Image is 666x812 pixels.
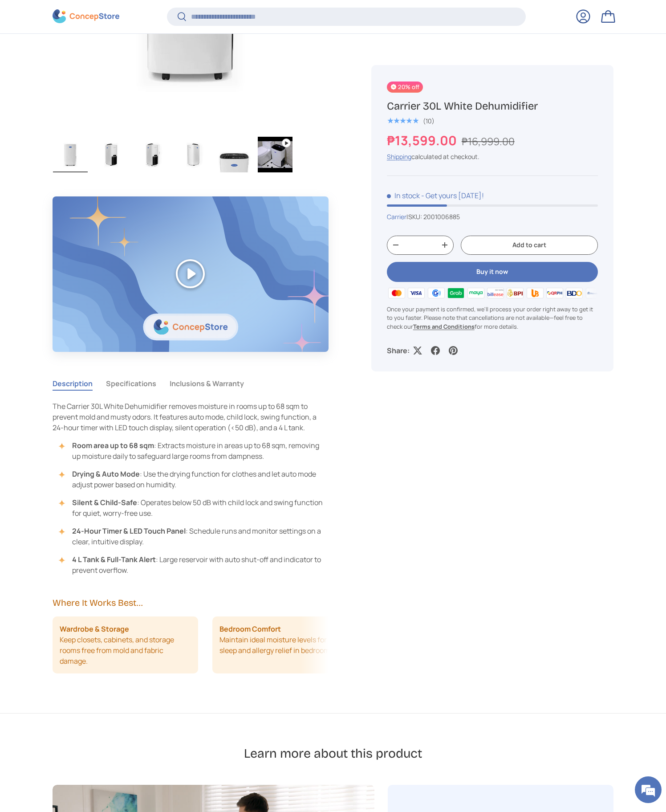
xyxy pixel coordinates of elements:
[387,262,598,282] button: Buy it now
[258,137,292,172] img: carrier-30 liter-dehumidifier-youtube-demo-video-concepstore
[466,286,485,300] img: maya
[387,99,598,113] h1: Carrier 30L White Dehumidifier
[72,526,186,536] strong: 24-Hour Timer & LED Touch Panel
[545,286,564,300] img: qrph
[505,286,525,300] img: bpi
[212,616,358,673] li: Maintain ideal moisture levels for better sleep and allergy relief in bedrooms.
[387,131,459,149] strong: ₱13,599.00
[406,286,426,300] img: visa
[106,373,156,394] button: Specifications
[53,137,88,172] img: carrier-dehumidifier-30-liter-full-view-concepstore
[61,526,329,547] li: : Schedule runs and monitor settings on a clear, intuitive display.
[406,212,460,221] span: |
[525,286,544,300] img: ubp
[61,440,329,461] li: : Extracts moisture in areas up to 68 sqm, removing up moisture daily to safeguard large rooms fr...
[53,597,329,609] h2: Where It Works Best...
[461,236,598,255] button: Add to cart
[564,286,584,300] img: bdo
[423,118,435,124] div: (10)
[61,469,329,490] li: : Use the drying function for clothes and let auto mode adjust power based on humidity.
[387,117,418,125] div: 5.0 out of 5.0 stars
[61,554,329,575] li: : Large reservoir with auto shut-off and indicator to prevent overflow.
[72,555,156,564] strong: 4 L Tank & Full-Tank Alert
[72,498,137,507] strong: Silent & Child-Safe
[387,117,418,126] span: ★★★★★
[462,135,515,148] s: ₱16,999.00
[387,212,406,221] a: Carrier
[217,137,252,172] img: carrier-dehumidifier-30-liter-top-with-buttons-view-concepstore
[585,286,604,300] img: metrobank
[94,137,129,172] img: carrier-dehumidifier-30-liter-left-side-view-concepstore
[387,306,598,331] p: Once your payment is confirmed, we'll process your order right away to get it to you faster. Plea...
[387,286,406,300] img: master
[170,373,244,394] button: Inclusions & Warranty
[72,469,140,479] strong: Drying & Auto Mode
[244,745,422,762] h2: Learn more about this product
[387,115,435,125] a: 5.0 out of 5.0 stars (10)
[486,286,505,300] img: billease
[387,191,420,200] span: In stock
[176,137,211,172] img: carrier-dehumidifier-30-liter-right-side-view-concepstore
[387,152,411,161] a: Shipping
[72,441,154,450] strong: Room area up to 68 sqm
[61,497,329,518] li: : Operates below 50 dB with child lock and swing function for quiet, worry-free use.
[219,624,281,634] strong: Bedroom Comfort
[60,624,129,634] strong: Wardrobe & Storage
[408,212,422,221] span: SKU:
[413,322,475,331] a: Terms and Conditions
[426,286,446,300] img: gcash
[53,401,317,433] span: The Carrier 30L White Dehumidifier removes moisture in rooms up to 68 sqm to prevent mold and mus...
[446,286,466,300] img: grabpay
[53,616,198,673] li: Keep closets, cabinets, and storage rooms free from mold and fabric damage.
[135,137,170,172] img: carrier-dehumidifier-30-liter-left-side-with-dimensions-view-concepstore
[53,10,119,24] img: ConcepStore
[421,191,484,200] p: - Get yours [DATE]!
[387,152,598,161] div: calculated at checkout.
[423,212,460,221] span: 2001006885
[53,373,93,394] button: Description
[387,82,423,93] span: 20% off
[387,345,410,356] p: Share:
